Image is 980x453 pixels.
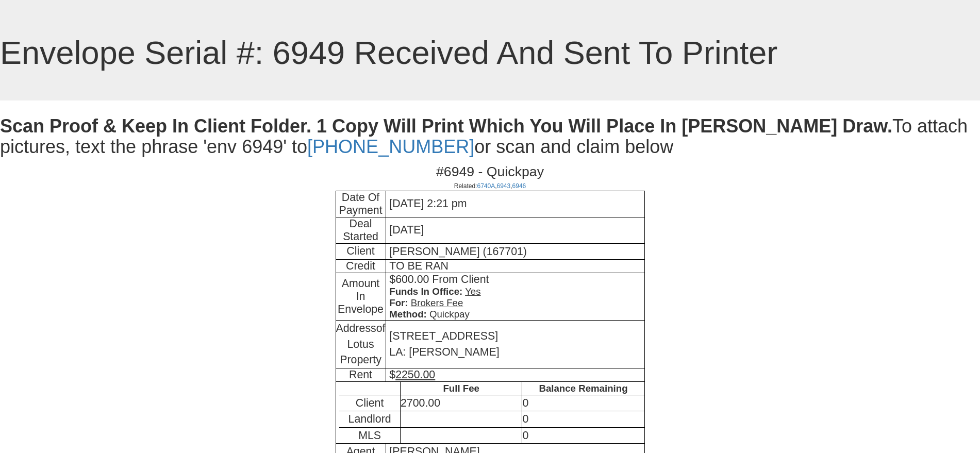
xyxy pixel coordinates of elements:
[336,321,386,368] td: of Lotus Property
[389,260,449,272] span: TO BE RAN
[522,395,644,411] td: 0
[400,395,522,411] td: 2700.00
[389,224,424,236] span: [DATE]
[386,321,644,368] td: [STREET_ADDRESS] LA: [PERSON_NAME]
[389,273,395,286] span: $
[339,395,400,411] td: Client
[522,427,644,443] td: 0
[339,427,400,443] td: MLS
[465,286,480,297] u: Yes
[336,182,644,191] div: Related: , ,
[336,162,644,190] div: #6949 - Quickpay
[338,277,384,315] span: Amount In Envelope
[395,368,435,381] u: 2250.00
[522,411,644,427] td: 0
[343,217,378,243] span: Deal Started
[339,411,400,427] td: Landlord
[395,273,489,286] span: 600.00 From Client
[349,368,372,381] span: Rent
[307,136,474,157] a: [PHONE_NUMBER]
[386,243,644,259] td: [PERSON_NAME] (167701)
[336,322,376,334] span: Address
[497,182,511,190] a: 6943
[429,309,470,320] span: Quickpay
[339,191,382,216] span: Date Of Payment
[477,182,495,190] a: 6740A
[346,245,375,257] span: Client
[389,197,467,210] span: [DATE] 2:21 pm
[389,297,408,308] span: For:
[411,297,463,308] u: Brokers Fee
[389,309,427,320] span: Method:
[389,368,435,381] span: $
[346,260,375,272] span: Credit
[389,286,462,297] span: Funds In Office:
[539,383,627,394] span: Balance Remaining
[443,383,479,394] span: Full Fee
[512,182,526,190] a: 6946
